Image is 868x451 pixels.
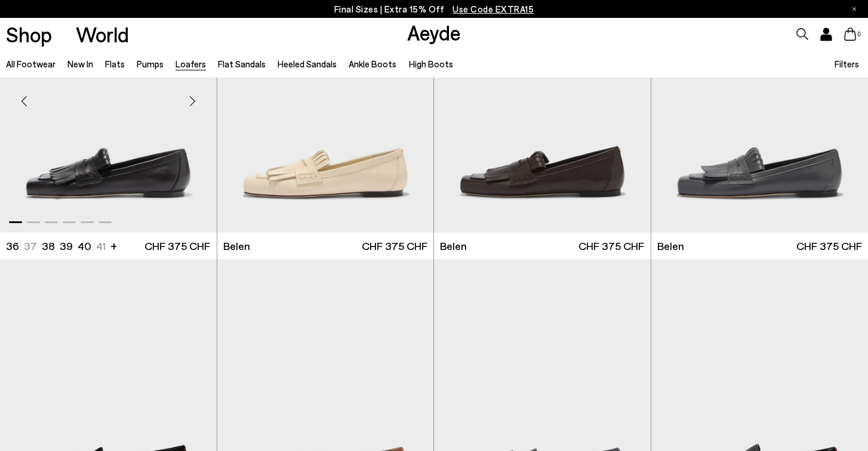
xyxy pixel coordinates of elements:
a: Pumps [137,58,164,69]
span: CHF 375 CHF [578,239,644,254]
li: + [110,237,117,254]
a: All Footwear [6,58,56,69]
a: Shop [6,24,52,45]
div: Previous slide [6,84,42,119]
span: Navigate to /collections/ss25-final-sizes [453,4,534,14]
a: Ankle Boots [349,58,396,69]
span: CHF 375 CHF [796,239,862,254]
span: Filters [835,58,859,69]
a: New In [67,58,93,69]
span: Belen [657,239,684,254]
li: 38 [42,239,55,254]
span: 0 [856,31,862,38]
li: 39 [60,239,73,254]
a: Belen CHF 375 CHF [217,233,434,260]
div: Next slide [175,84,211,119]
a: Belen CHF 375 CHF [434,233,651,260]
a: High Boots [409,58,453,69]
p: Final Sizes | Extra 15% Off [334,2,534,17]
a: Loafers [176,58,206,69]
ul: variant [6,239,102,254]
a: 0 [844,27,856,41]
a: Flats [105,58,125,69]
a: World [76,24,129,45]
a: Heeled Sandals [278,58,337,69]
li: 40 [78,239,91,254]
span: CHF 375 CHF [144,239,210,254]
span: Belen [223,239,250,254]
a: Flat Sandals [218,58,266,69]
a: Aeyde [407,20,461,45]
li: 36 [6,239,19,254]
span: Belen [440,239,467,254]
span: CHF 375 CHF [362,239,427,254]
